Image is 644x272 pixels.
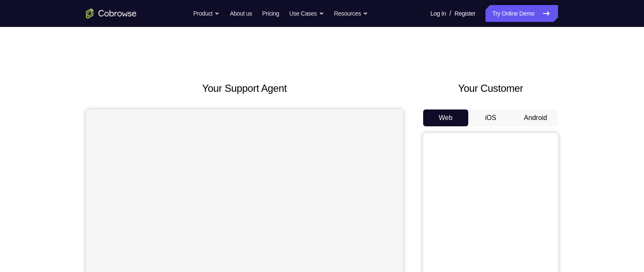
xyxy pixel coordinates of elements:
a: Try Online Demo [486,5,558,22]
button: Web [423,109,468,126]
button: Resources [334,5,368,22]
a: Register [455,5,475,22]
a: Pricing [262,5,279,22]
h2: Your Support Agent [86,81,403,96]
a: Log In [430,5,446,22]
button: iOS [468,109,513,126]
button: Use Cases [289,5,324,22]
button: Android [513,109,558,126]
button: Product [193,5,220,22]
a: About us [230,5,252,22]
a: Go to the home page [86,8,137,19]
h2: Your Customer [423,81,558,96]
span: / [449,8,451,19]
